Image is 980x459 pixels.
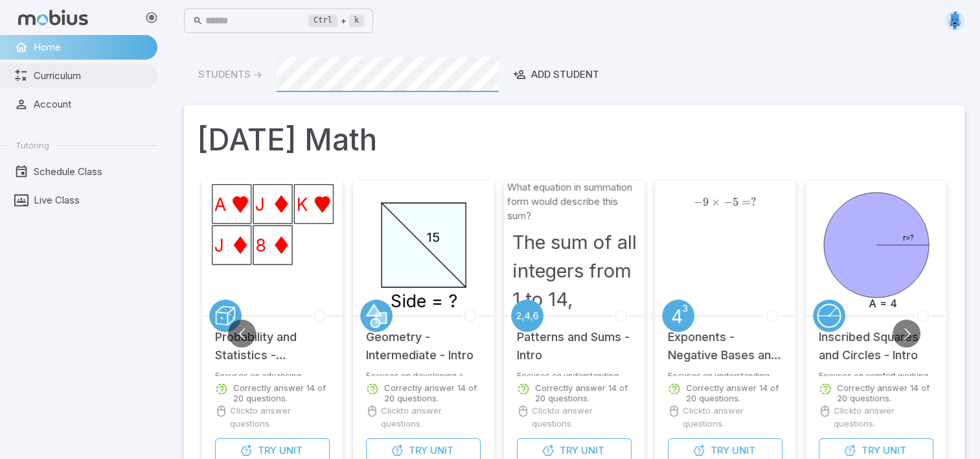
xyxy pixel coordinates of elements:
text: A = 4 [869,297,897,310]
span: Try [409,443,427,458]
text: J [214,235,224,255]
span: = [742,195,751,209]
span: Live Class [34,193,148,207]
h5: Geometry - Intermediate - Intro [366,315,481,364]
span: Schedule Class [34,165,148,179]
span: Account [34,97,148,112]
span: Home [34,40,148,54]
h5: Inscribed Squares and Circles - Intro [819,315,933,364]
p: Focuses on comfort working with the logic of inscribed squares and circles, and using area and th... [819,371,933,376]
h5: Exponents - Negative Bases and Exponents - Intro [668,315,782,364]
p: Focuses on developing a basic knowledge of intermediate geometry. [366,371,481,376]
button: Go to previous slide [228,320,256,347]
text: r=? [902,233,913,242]
span: Unit [883,443,906,458]
p: Click to answer questions. [532,405,632,430]
span: Unit [430,443,453,458]
h5: Probability and Statistics - Probability with Factorials Intro [215,315,330,364]
span: − [694,195,703,209]
a: Probability [209,300,242,332]
span: Try [711,443,729,458]
div: Add Student [513,67,599,82]
text: A [214,194,226,215]
span: 5 [733,195,738,209]
span: Try [861,443,880,458]
p: Click to answer questions. [381,405,481,430]
a: Exponents [662,300,694,332]
text: 15 [426,230,439,245]
text: J [255,194,265,215]
a: Geometry 2D [360,300,393,332]
kbd: k [349,14,364,27]
text: 8 [255,235,266,255]
div: + [308,13,364,29]
span: ? [751,195,757,209]
p: Correctly answer 14 of 20 questions. [233,383,330,403]
p: Focuses on understanding equations for number patterns, sums of sequential integers, and finding ... [517,371,632,376]
span: Curriculum [34,69,148,83]
p: Click to answer questions. [834,405,933,430]
span: Unit [581,443,604,458]
p: Correctly answer 14 of 20 questions. [837,383,933,403]
span: 9 [703,195,709,209]
a: Patterning [511,300,543,332]
a: Circles [813,300,845,332]
text: Side = ? [390,290,457,311]
p: Correctly answer 14 of 20 questions. [535,383,632,403]
span: Unit [732,443,755,458]
p: Click to answer questions. [683,405,782,430]
button: Go to next slide [893,320,920,347]
h5: Patterns and Sums - Intro [517,315,632,364]
h3: The sum of all integers from 1 to 14, inclusive [512,228,637,342]
p: Correctly answer 14 of 20 questions. [686,383,782,403]
span: Try [560,443,578,458]
span: × [711,195,720,209]
p: Correctly answer 14 of 20 questions. [384,383,481,403]
p: Focuses on advancing knowledge in the key concepts of probability including the introduction of f... [215,371,330,376]
span: Unit [279,443,302,458]
h1: [DATE] Math [197,118,952,162]
p: Click to answer questions. [230,405,330,430]
img: rectangle.svg [945,11,964,30]
p: Focuses on understanding negative bases and exponents. [668,371,782,376]
span: Tutoring [16,139,49,151]
span: Try [258,443,277,458]
p: What equation in summation form would describe this sum? [507,180,642,223]
kbd: Ctrl [308,14,337,27]
text: K [296,194,307,215]
span: − [724,195,733,209]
